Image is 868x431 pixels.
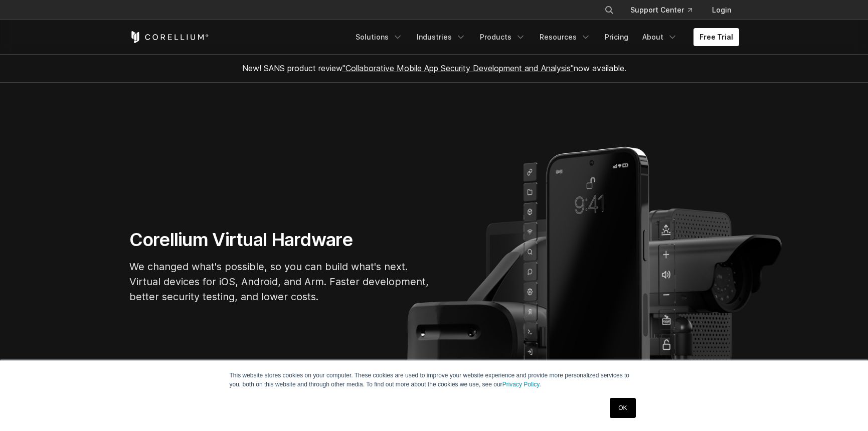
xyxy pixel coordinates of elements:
[704,1,739,19] a: Login
[693,28,739,46] a: Free Trial
[129,229,430,251] h1: Corellium Virtual Hardware
[350,28,409,46] a: Solutions
[622,1,700,19] a: Support Center
[474,28,532,46] a: Products
[600,1,618,19] button: Search
[350,28,739,46] div: Navigation Menu
[230,371,639,389] p: This website stores cookies on your computer. These cookies are used to improve your website expe...
[592,1,739,19] div: Navigation Menu
[129,259,430,304] p: We changed what's possible, so you can build what's next. Virtual devices for iOS, Android, and A...
[129,31,209,43] a: Corellium Home
[242,63,626,73] span: New! SANS product review now available.
[599,28,634,46] a: Pricing
[636,28,683,46] a: About
[534,28,597,46] a: Resources
[411,28,472,46] a: Industries
[342,63,574,73] a: "Collaborative Mobile App Security Development and Analysis"
[610,398,635,418] a: OK
[502,381,541,388] a: Privacy Policy.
